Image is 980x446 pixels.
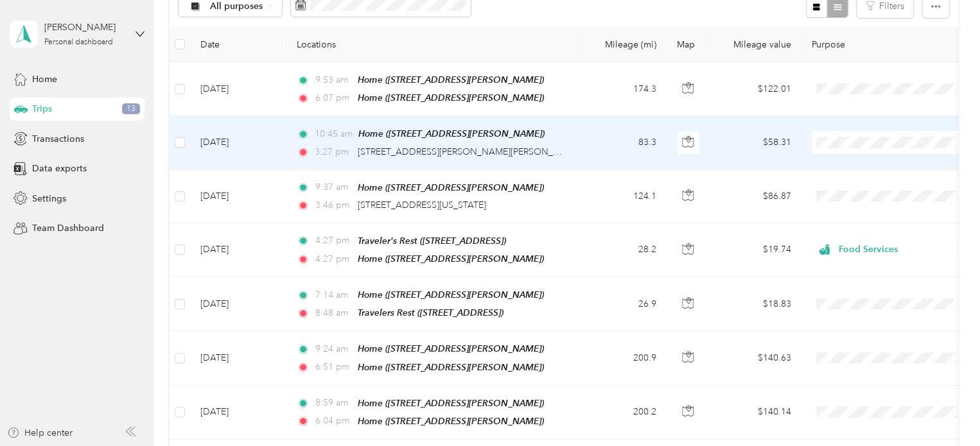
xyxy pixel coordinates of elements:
span: Home ([STREET_ADDRESS][PERSON_NAME]) [358,362,544,372]
span: 9:37 am [315,180,351,194]
td: 200.9 [582,331,667,385]
td: [DATE] [190,170,286,223]
span: 10:45 am [315,127,353,141]
span: Traveler's Rest ([STREET_ADDRESS]) [358,236,506,246]
span: 8:59 am [315,396,351,410]
span: Data exports [32,162,87,175]
td: [DATE] [190,277,286,331]
span: Home ([STREET_ADDRESS][PERSON_NAME]) [358,398,544,408]
td: [DATE] [190,116,286,169]
span: Home ([STREET_ADDRESS][PERSON_NAME]) [358,128,545,139]
th: Locations [286,27,582,62]
td: 200.2 [582,386,667,440]
span: 3:27 pm [315,145,351,159]
span: 3:46 pm [315,198,351,212]
span: All purposes [210,2,263,11]
td: $86.87 [712,170,801,223]
td: $18.83 [712,277,801,331]
span: 6:51 pm [315,360,351,374]
td: [DATE] [190,386,286,440]
span: Travelers Rest ([STREET_ADDRESS]) [358,307,503,318]
span: Home ([STREET_ADDRESS][PERSON_NAME]) [358,343,544,354]
span: Home ([STREET_ADDRESS][PERSON_NAME]) [358,253,544,264]
th: Date [190,27,286,62]
td: $58.31 [712,116,801,169]
span: Food Services [839,243,956,257]
td: 28.2 [582,223,667,277]
th: Mileage (mi) [582,27,667,62]
span: Home ([STREET_ADDRESS][PERSON_NAME]) [358,74,544,85]
td: [DATE] [190,331,286,385]
button: Help center [7,426,73,440]
span: Settings [32,192,66,205]
td: 83.3 [582,116,667,169]
td: $140.63 [712,331,801,385]
th: Mileage value [712,27,801,62]
span: Transactions [32,132,84,146]
span: Home [32,73,57,86]
td: 124.1 [582,170,667,223]
span: Home ([STREET_ADDRESS][PERSON_NAME]) [358,182,544,193]
span: Home ([STREET_ADDRESS][PERSON_NAME]) [358,92,544,103]
td: [DATE] [190,62,286,116]
span: 9:53 am [315,73,351,87]
span: 4:27 pm [315,234,351,248]
div: Personal dashboard [44,39,113,46]
span: [STREET_ADDRESS][US_STATE] [358,200,486,210]
span: 6:04 pm [315,414,351,428]
span: [STREET_ADDRESS][PERSON_NAME][PERSON_NAME] [358,146,582,157]
span: 4:27 pm [315,252,351,266]
span: 13 [122,103,140,115]
span: Home ([STREET_ADDRESS][PERSON_NAME]) [358,289,544,300]
td: $140.14 [712,386,801,440]
td: 174.3 [582,62,667,116]
td: 26.9 [582,277,667,331]
span: Team Dashboard [32,221,104,235]
span: Trips [32,102,52,116]
span: 9:24 am [315,342,351,356]
td: $122.01 [712,62,801,116]
span: Home ([STREET_ADDRESS][PERSON_NAME]) [358,416,544,426]
div: [PERSON_NAME] [44,21,125,34]
td: [DATE] [190,223,286,277]
iframe: Everlance-gr Chat Button Frame [908,374,980,446]
td: $19.74 [712,223,801,277]
span: 7:14 am [315,288,351,302]
span: 6:07 pm [315,91,351,105]
span: 8:48 am [315,306,351,320]
th: Map [667,27,712,62]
